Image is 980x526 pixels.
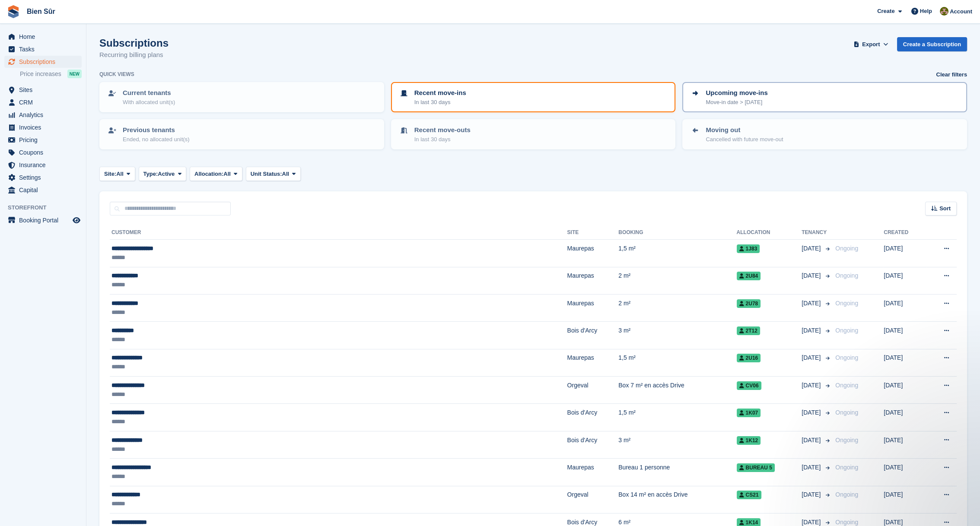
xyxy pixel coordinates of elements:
span: Booking Portal [19,214,71,226]
span: Bureau 5 [737,463,775,472]
img: stora-icon-8386f47178a22dfd0bd8f6a31ec36ba5ce8667c1dd55bd0f319d3a0aa187defe.svg [7,5,20,18]
td: 1,5 m² [618,404,736,431]
a: Moving out Cancelled with future move-out [683,120,966,149]
img: Matthieu Burnand [940,7,948,16]
button: Export [852,37,890,51]
span: Home [19,31,71,43]
a: Create a Subscription [897,37,967,51]
td: Bois d'Arcy [567,431,619,458]
span: Sort [939,204,951,213]
span: [DATE] [802,244,822,253]
th: Created [884,226,926,240]
th: Customer [110,226,567,240]
span: Invoices [19,121,71,133]
span: Ongoing [835,437,858,444]
td: [DATE] [884,486,926,513]
span: 1K12 [737,436,761,445]
th: Allocation [737,226,802,240]
p: In last 30 days [414,135,471,144]
td: Orgeval [567,486,619,513]
th: Booking [618,226,736,240]
span: [DATE] [802,381,822,390]
span: Coupons [19,146,71,158]
td: 2 m² [618,294,736,321]
span: 1K07 [737,409,761,417]
span: Help [920,7,932,16]
button: Site: All [99,167,135,181]
p: In last 30 days [414,98,466,107]
td: Bureau 1 personne [618,459,736,486]
a: Current tenants With allocated unit(s) [100,83,383,111]
span: Ongoing [835,327,858,334]
a: menu [4,96,82,108]
a: Recent move-ins In last 30 days [392,83,675,111]
td: Maurepas [567,294,619,321]
h6: Quick views [99,70,134,78]
a: menu [4,146,82,158]
button: Type: Active [139,167,187,181]
p: Previous tenants [123,125,190,135]
p: Recent move-ins [414,88,466,98]
td: [DATE] [884,267,926,294]
span: CV06 [737,381,761,390]
td: Bois d'Arcy [567,404,619,431]
p: Moving out [706,125,783,135]
span: Export [862,40,880,49]
span: Type: [143,170,158,178]
span: Analytics [19,109,71,121]
span: [DATE] [802,490,822,499]
a: Preview store [71,215,82,225]
a: menu [4,56,82,68]
td: Maurepas [567,240,619,267]
p: Move-in date > [DATE] [706,98,767,107]
td: 3 m² [618,322,736,349]
span: [DATE] [802,408,822,417]
td: [DATE] [884,240,926,267]
a: menu [4,134,82,146]
button: Allocation: All [190,167,242,181]
span: 1J83 [737,244,760,253]
p: Recent move-outs [414,125,471,135]
td: [DATE] [884,377,926,404]
td: Maurepas [567,349,619,376]
a: menu [4,109,82,121]
a: menu [4,214,82,226]
td: [DATE] [884,459,926,486]
td: Maurepas [567,459,619,486]
span: [DATE] [802,271,822,280]
td: 1,5 m² [618,349,736,376]
a: Clear filters [936,70,967,79]
div: NEW [67,70,82,78]
td: [DATE] [884,349,926,376]
td: 2 m² [618,267,736,294]
span: Subscriptions [19,56,71,68]
span: Allocation: [194,170,223,178]
h1: Subscriptions [99,37,169,49]
span: Account [950,7,972,16]
span: Ongoing [835,354,858,361]
th: Tenancy [802,226,832,240]
p: With allocated unit(s) [123,98,175,107]
a: Price increases NEW [20,69,82,79]
span: Ongoing [835,464,858,471]
td: 3 m² [618,431,736,458]
span: Ongoing [835,382,858,389]
span: Ongoing [835,491,858,498]
span: [DATE] [802,326,822,335]
span: [DATE] [802,463,822,472]
a: Upcoming move-ins Move-in date > [DATE] [683,83,966,111]
td: Bois d'Arcy [567,322,619,349]
td: [DATE] [884,431,926,458]
span: [DATE] [802,299,822,308]
span: All [282,170,290,178]
p: Recurring billing plans [99,50,169,60]
a: menu [4,31,82,43]
a: menu [4,159,82,171]
span: [DATE] [802,353,822,362]
span: Ongoing [835,519,858,526]
p: Current tenants [123,88,175,98]
span: Ongoing [835,409,858,416]
p: Cancelled with future move-out [706,135,783,144]
span: Insurance [19,159,71,171]
a: menu [4,171,82,184]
